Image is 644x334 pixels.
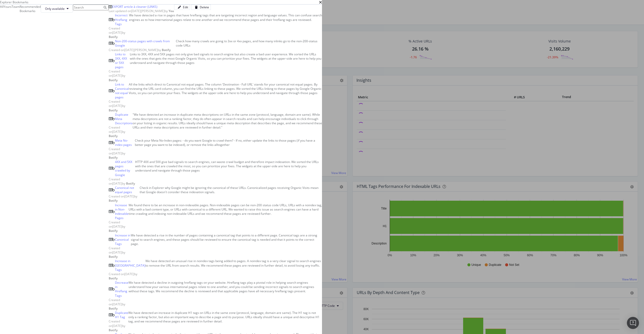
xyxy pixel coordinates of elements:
[109,229,118,233] b: Botify
[109,147,125,160] span: Created on [DATE] by
[115,233,131,246] div: Increase in Canonical Tags
[4,5,12,9] div: Yours
[109,306,118,311] b: Botify
[115,52,130,69] div: Links to 3XX, 4XX or 5XX pages
[129,82,322,112] div: All the links which direct to Canonical not equal pages. The column 'Destination - Full URL' stan...
[12,5,20,9] div: Team
[109,319,125,332] span: Created on [DATE] by
[109,134,118,138] b: Botify
[135,138,322,160] div: Check your Meta No-Index pages: - do you want Google to crawl them? - If no, either update the li...
[109,48,171,52] span: Created on [DATE][PERSON_NAME] by
[135,160,322,186] div: HTTP 4XX and 5XX give bad signals to search engines, can waste crawl budget and therefore impact ...
[115,112,133,125] div: Duplicate Meta Descriptions
[129,203,322,233] div: We found there to be an increase in non-indexable pages. Non-indexable pages can be non-200 statu...
[109,198,118,203] b: Botify
[131,233,322,259] div: We have detected a rise in the number of pages containing a canonical tag that points to a differ...
[109,276,118,280] b: Botify
[45,7,65,11] span: Only available
[140,186,322,203] div: Check in Explorer why Google might be ignoring the canonical of these URLs. Canonicalized pages r...
[130,52,322,82] div: Links to 3XX, 4XX and 5XX pages not only give bad signals to search engine but also create a bad ...
[115,311,128,319] div: Duplicate H1 Tag
[109,246,125,259] span: Created on [DATE] by
[176,39,322,52] div: Check how many crawls are going to 3xx or 4xx pages, and how many inlinks go to the non-200-statu...
[109,194,137,203] span: Created on [DATE] by
[115,82,129,100] div: Link to Canonical not equal pages
[191,5,211,10] button: Delete
[133,112,322,138] div: "We have detected an increase in duplicate meta descriptions on URLs in the same zone (protocol, ...
[109,78,118,82] b: Botify
[115,138,135,147] div: Meta No-index pages
[115,13,129,26] div: Incorrect Hreflang Tags
[129,13,322,39] div: We have detected a rise in pages that have hreflang tags that are targeting incorrect region and ...
[109,155,118,160] b: Botify
[115,203,129,220] div: Increase in Non-Indexable Pages
[115,259,145,272] div: Increase in [GEOGRAPHIC_DATA] Tags
[145,259,322,280] div: We have detected an unusual rise in noindex tags being added to pages. A noindex tag is a very cl...
[183,5,188,9] div: Edit
[109,255,118,259] b: Botify
[41,5,73,13] button: Only available
[109,69,125,82] span: Created on [DATE] by
[200,5,209,9] div: Delete
[169,9,174,13] b: You
[109,99,125,112] span: Created on [DATE] by
[115,280,129,298] div: Decrease in Hreflang Tags
[109,272,137,280] span: Created on [DATE] by
[162,48,171,52] b: Botify
[115,160,135,177] div: 4XX and 5XX pages crawled by Google
[109,9,174,13] span: Last updated on [DATE][PERSON_NAME] by
[115,39,176,48] div: Non-200-status pages with crawls from Google
[627,317,639,329] div: Open Intercom Messenger
[115,186,140,194] div: Canonical not equal pages
[174,5,190,10] button: Edit
[109,125,125,138] span: Created on [DATE] by
[109,26,125,39] span: Created on [DATE] by
[112,5,157,9] div: EXPORT article à cleaner (LINKS)
[20,5,41,13] div: Recommended Bookmarks
[129,280,322,311] div: We have detected a decline in outgoing hreflang tags on your website. Hreflang tags play a pivota...
[109,298,125,311] span: Created on [DATE] by
[109,35,118,39] b: Botify
[73,5,109,10] input: Search
[109,177,135,186] span: Created on [DATE] by
[109,328,118,332] b: Botify
[109,220,125,233] span: Created on [DATE] by
[109,108,118,112] b: Botify
[128,311,322,332] div: We have detected an increase in duplicate H1 tags on URLs in the same zone (protocol, language, d...
[126,181,135,186] b: Botify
